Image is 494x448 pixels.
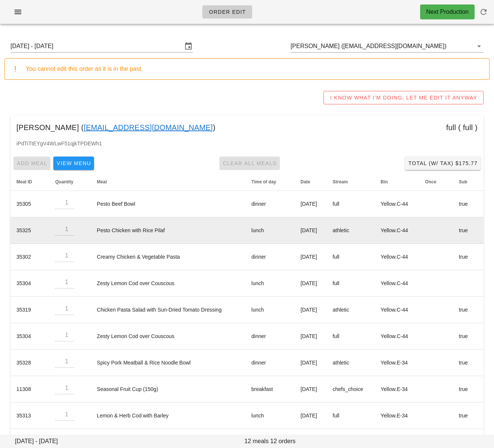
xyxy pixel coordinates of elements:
[375,403,419,429] td: Yellow.E-34
[323,91,484,104] button: I KNOW WHAT I'M DOING, LET ME EDIT IT ANYWAY
[375,297,419,323] td: Yellow.C-44
[295,376,327,403] td: [DATE]
[56,160,91,166] span: View Menu
[246,244,295,270] td: dinner
[246,323,295,350] td: dinner
[202,5,252,19] a: Order Edit
[246,297,295,323] td: lunch
[327,350,375,376] td: athletic
[375,173,419,191] th: Bin: Not sorted. Activate to sort ascending.
[295,244,327,270] td: [DATE]
[327,270,375,297] td: full
[301,179,310,184] span: Date
[91,270,246,297] td: Zesty Lemon Cod over Couscous
[209,9,246,15] span: Order Edit
[91,173,246,191] th: Meal: Not sorted. Activate to sort ascending.
[405,157,481,170] button: Total (w/ Tax) $175.77
[49,173,91,191] th: Quantity: Not sorted. Activate to sort ascending.
[426,7,469,16] div: Next Production
[10,403,49,429] td: 35313
[10,191,49,217] td: 35305
[453,217,484,244] td: true
[295,323,327,350] td: [DATE]
[246,376,295,403] td: breakfast
[246,191,295,217] td: dinner
[295,270,327,297] td: [DATE]
[97,179,107,184] span: Meal
[10,139,484,154] div: iPdTiTtEYgV4WLwF51qjkTPDEWh1
[375,270,419,297] td: Yellow.C-44
[295,297,327,323] td: [DATE]
[295,191,327,217] td: [DATE]
[408,160,478,166] span: Total (w/ Tax) $175.77
[55,179,74,184] span: Quantity
[10,217,49,244] td: 35325
[251,179,276,184] span: Time of day
[453,297,484,323] td: true
[91,244,246,270] td: Creamy Chicken & Vegetable Pasta
[10,244,49,270] td: 35302
[375,376,419,403] td: Yellow.E-34
[10,297,49,323] td: 35319
[295,403,327,429] td: [DATE]
[327,191,375,217] td: full
[333,179,348,184] span: Stream
[246,270,295,297] td: lunch
[327,173,375,191] th: Stream: Not sorted. Activate to sort ascending.
[26,66,143,72] span: You cannot edit this order as it is in the past.
[327,403,375,429] td: full
[453,191,484,217] td: true
[459,179,468,184] span: Sub
[453,244,484,270] td: true
[91,297,246,323] td: Chicken Pasta Salad with Sun-Dried Tomato Dressing
[327,323,375,350] td: full
[453,323,484,350] td: true
[381,179,388,184] span: Bin
[327,376,375,403] td: chefs_choice
[375,323,419,350] td: Yellow.C-44
[91,376,246,403] td: Seasonal Fruit Cup (150g)
[453,350,484,376] td: true
[10,323,49,350] td: 35304
[375,244,419,270] td: Yellow.C-44
[375,350,419,376] td: Yellow.E-34
[453,173,484,191] th: Sub: Not sorted. Activate to sort ascending.
[10,270,49,297] td: 35304
[84,122,213,133] a: [EMAIL_ADDRESS][DOMAIN_NAME]
[327,244,375,270] td: full
[330,95,477,101] span: I KNOW WHAT I'M DOING, LET ME EDIT IT ANYWAY
[246,217,295,244] td: lunch
[91,217,246,244] td: Pesto Chicken with Rice Pilaf
[375,191,419,217] td: Yellow.C-44
[295,217,327,244] td: [DATE]
[10,376,49,403] td: 11308
[16,179,32,184] span: Meal ID
[327,217,375,244] td: athletic
[425,179,436,184] span: Once
[327,297,375,323] td: athletic
[375,217,419,244] td: Yellow.C-44
[10,116,484,139] div: [PERSON_NAME] ( ) full ( full )
[91,191,246,217] td: Pesto Beef Bowl
[453,403,484,429] td: true
[53,157,94,170] button: View Menu
[295,173,327,191] th: Date: Not sorted. Activate to sort ascending.
[10,173,49,191] th: Meal ID: Not sorted. Activate to sort ascending.
[295,350,327,376] td: [DATE]
[10,350,49,376] td: 35328
[246,350,295,376] td: dinner
[246,173,295,191] th: Time of day: Not sorted. Activate to sort ascending.
[419,173,453,191] th: Once: Not sorted. Activate to sort ascending.
[246,403,295,429] td: lunch
[91,323,246,350] td: Zesty Lemon Cod over Couscous
[91,350,246,376] td: Spicy Pork Meatball & Rice Noodle Bowl
[453,376,484,403] td: true
[91,403,246,429] td: Lemon & Herb Cod with Barley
